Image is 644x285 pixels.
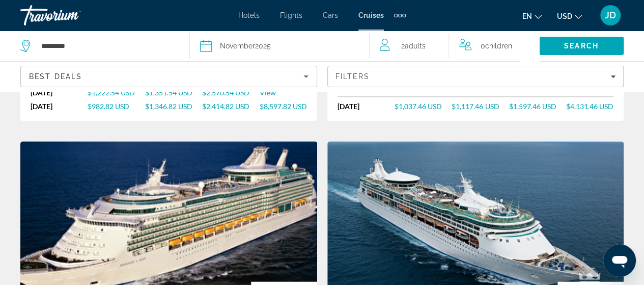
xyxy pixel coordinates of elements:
[260,102,307,111] a: $8,597.82 USD
[327,66,624,87] button: Filters
[485,42,512,50] span: Children
[202,102,259,111] a: $2,414.82 USD
[509,102,566,111] a: $1,597.46 USD
[335,72,370,81] span: Filters
[395,102,452,111] a: $1,037.46 USD
[395,102,442,111] span: $1,037.46 USD
[220,42,255,50] span: November
[566,102,613,111] a: $4,131.46 USD
[40,38,179,54] input: Select cruise destination
[557,9,582,23] button: Change currency
[564,42,599,50] span: Search
[238,11,260,19] a: Hotels
[220,39,271,53] div: 2025
[145,102,192,111] span: $1,346.82 USD
[200,31,359,61] button: Select cruise date
[88,88,135,97] span: $1,222.54 USD
[88,102,129,111] span: $982.82 USD
[29,72,82,81] span: Best Deals
[394,7,406,23] button: Extra navigation items
[338,102,395,111] div: [DATE]
[260,88,276,97] span: View
[405,42,426,50] span: Adults
[370,31,539,61] button: Travelers: 2 adults, 0 children
[260,88,307,97] a: View
[145,88,202,97] a: $1,351.54 USD
[603,244,636,277] iframe: Button to launch messaging window
[557,12,572,20] span: USD
[31,102,88,111] div: [DATE]
[539,37,624,55] button: Search
[20,2,122,29] a: Travorium
[401,39,426,53] span: 2
[29,70,309,83] mat-select: Sort by
[88,88,145,97] a: $1,222.54 USD
[358,11,384,19] a: Cruises
[145,102,202,111] a: $1,346.82 USD
[202,88,259,97] a: $2,570.54 USD
[202,88,249,97] span: $2,570.54 USD
[88,102,145,111] a: $982.82 USD
[145,88,192,97] span: $1,351.54 USD
[323,11,338,19] a: Cars
[509,102,556,111] span: $1,597.46 USD
[597,5,624,26] button: User Menu
[202,102,249,111] span: $2,414.82 USD
[522,9,542,23] button: Change language
[522,12,532,20] span: en
[280,11,302,19] a: Flights
[452,102,509,111] a: $1,117.46 USD
[452,102,499,111] span: $1,117.46 USD
[481,39,512,53] span: 0
[31,88,88,97] div: [DATE]
[605,10,616,20] span: JD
